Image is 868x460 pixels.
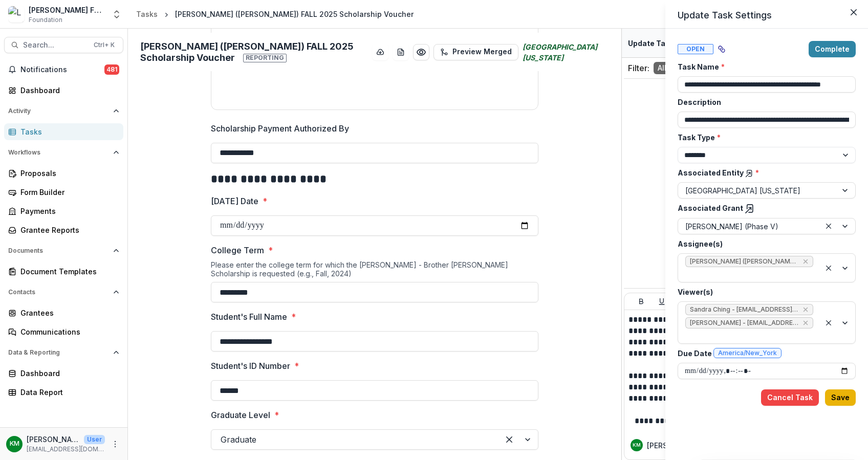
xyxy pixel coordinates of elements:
[822,262,835,274] div: Clear selected options
[822,220,835,232] div: Clear selected options
[801,304,810,315] div: Remove Sandra Ching - sching@lavellefund.org
[809,41,856,57] button: Complete
[678,287,850,297] label: Viewer(s)
[845,4,862,20] button: Close
[678,61,850,72] label: Task Name
[713,41,730,57] button: View dependent tasks
[761,389,819,406] button: Cancel Task
[678,203,850,214] label: Associated Grant
[801,256,810,267] div: Remove Denise Marren (denise.marren@duny.edu)
[678,44,713,54] span: Open
[678,348,850,359] label: Due Date
[690,306,798,313] span: Sandra Ching - [EMAIL_ADDRESS][DOMAIN_NAME]
[678,97,850,107] label: Description
[678,238,850,249] label: Assignee(s)
[801,318,810,328] div: Remove Kate Morris - kmorris@lavellefund.org
[678,167,850,178] label: Associated Entity
[822,317,835,329] div: Clear selected options
[718,349,777,357] span: America/New_York
[690,258,798,265] span: [PERSON_NAME] ([PERSON_NAME][EMAIL_ADDRESS][PERSON_NAME][PERSON_NAME][DOMAIN_NAME])
[825,389,856,406] button: Save
[678,132,850,143] label: Task Type
[690,319,798,326] span: [PERSON_NAME] - [EMAIL_ADDRESS][DOMAIN_NAME]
